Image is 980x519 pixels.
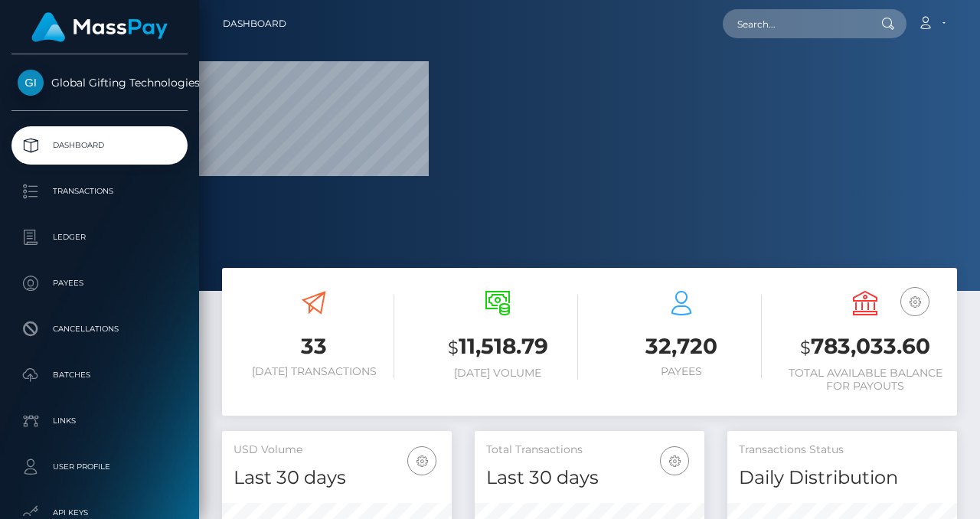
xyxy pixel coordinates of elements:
[417,367,578,380] h6: [DATE] Volume
[234,465,440,491] h4: Last 30 days
[18,455,181,478] p: User Profile
[11,310,188,348] a: Cancellations
[18,318,181,341] p: Cancellations
[18,134,181,157] p: Dashboard
[11,172,188,211] a: Transactions
[11,126,188,165] a: Dashboard
[11,356,188,394] a: Batches
[785,331,946,363] h3: 783,033.60
[417,331,578,363] h3: 11,518.79
[11,218,188,256] a: Ledger
[486,465,693,491] h4: Last 30 days
[601,365,762,378] h6: Payees
[448,337,459,358] small: $
[18,180,181,203] p: Transactions
[601,331,762,361] h3: 32,720
[739,465,946,491] h4: Daily Distribution
[785,367,946,393] h6: Total Available Balance for Payouts
[31,12,168,42] img: MassPay Logo
[11,402,188,440] a: Links
[723,9,867,38] input: Search...
[11,448,188,486] a: User Profile
[234,442,440,458] h5: USD Volume
[486,442,693,458] h5: Total Transactions
[234,331,394,361] h3: 33
[11,264,188,302] a: Payees
[234,365,394,378] h6: [DATE] Transactions
[18,70,44,96] img: Global Gifting Technologies Inc
[800,337,811,358] small: $
[11,76,188,90] span: Global Gifting Technologies Inc
[739,442,946,458] h5: Transactions Status
[18,410,181,432] p: Links
[18,364,181,387] p: Batches
[223,8,286,40] a: Dashboard
[18,226,181,249] p: Ledger
[18,272,181,295] p: Payees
